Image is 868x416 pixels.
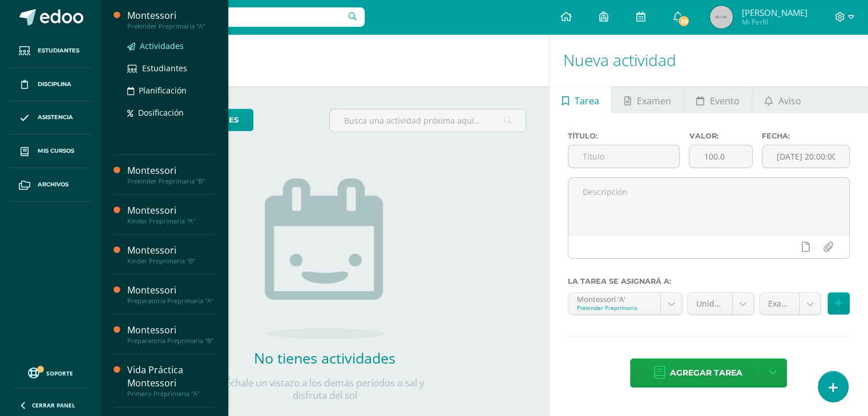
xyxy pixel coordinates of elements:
div: Montessori [127,204,214,217]
label: La tarea se asignará a: [568,277,850,286]
span: Soporte [46,369,73,377]
a: MontessoriPreparatoria Preprimaria "B" [127,324,214,345]
a: Aviso [752,86,813,113]
img: 45x45 [710,6,733,28]
input: Busca una actividad próxima aquí... [330,109,526,132]
div: Kinder Preprimaria "B" [127,257,214,265]
span: Disciplina [38,80,71,89]
span: Planificación [139,85,187,96]
a: Planificación [127,84,214,97]
h1: Actividades [114,34,535,86]
img: no_activities.png [265,178,385,339]
span: Actividades [140,40,184,51]
a: Mis cursos [9,134,91,168]
a: Estudiantes [9,34,91,68]
a: Asistencia [9,101,91,135]
span: Mis cursos [38,146,74,156]
a: MontessoriPrekinder Preprimaria "B" [127,164,214,185]
span: [PERSON_NAME] [741,7,807,18]
span: Dosificación [138,107,184,118]
input: Fecha de entrega [762,145,849,168]
div: Montessori [127,164,214,177]
a: Disciplina [9,68,91,101]
span: Unidad 4 [696,293,724,315]
h1: Nueva actividad [563,34,854,86]
div: Prekinder Preprimaria "A" [127,22,214,30]
label: Valor: [689,132,753,140]
span: Examen [637,87,671,115]
span: Examen (30.0pts) [768,293,790,315]
a: Estudiantes [127,62,214,75]
h2: No tienes actividades [211,348,439,368]
label: Fecha: [762,132,850,140]
span: Archivos [38,180,68,189]
div: Preparatoria Preprimaria "A" [127,297,214,305]
a: Unidad 4 [688,293,754,315]
div: Montessori [127,9,214,22]
div: Prekinder Preprimaria [577,304,652,312]
p: Échale un vistazo a los demás períodos o sal y disfruta del sol [211,377,439,402]
label: Título: [568,132,680,140]
a: Examen (30.0pts) [760,293,821,315]
input: Puntos máximos [689,145,752,168]
span: Aviso [778,87,801,115]
span: Estudiantes [142,63,187,74]
input: Título [568,145,680,168]
span: Tarea [575,87,599,115]
span: Cerrar panel [32,401,75,409]
a: Montessori 'A'Prekinder Preprimaria [568,293,682,315]
div: Montessori [127,324,214,337]
div: Vida Práctica Montessori [127,364,214,390]
span: Asistencia [38,113,73,122]
span: Evento [710,87,740,115]
a: Archivos [9,168,91,202]
a: Evento [684,86,752,113]
span: Estudiantes [38,46,79,55]
a: Dosificación [127,106,214,119]
div: Kinder Preprimaria "A" [127,217,214,225]
a: MontessoriKinder Preprimaria "B" [127,244,214,265]
span: Mi Perfil [741,17,807,27]
div: Montessori 'A' [577,293,652,304]
a: Examen [612,86,683,113]
div: Prekinder Preprimaria "B" [127,177,214,185]
input: Busca un usuario... [108,7,365,27]
a: MontessoriPrekinder Preprimaria "A" [127,9,214,30]
span: Agregar tarea [669,359,742,387]
div: Montessori [127,244,214,257]
a: Actividades [127,39,214,52]
a: MontessoriKinder Preprimaria "A" [127,204,214,225]
div: Montessori [127,284,214,297]
div: Preparatoria Preprimaria "B" [127,337,214,345]
a: Soporte [14,365,87,380]
a: Vida Práctica MontessoriPrimero Preprimaria "A" [127,364,214,398]
span: 29 [677,15,690,27]
div: Primero Preprimaria "A" [127,390,214,398]
a: MontessoriPreparatoria Preprimaria "A" [127,284,214,305]
a: Tarea [550,86,611,113]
